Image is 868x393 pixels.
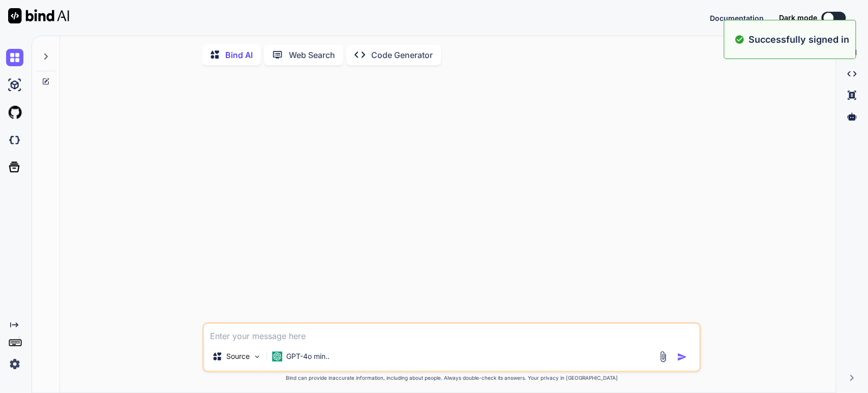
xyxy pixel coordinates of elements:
[286,351,330,361] p: GPT-4o min..
[710,14,764,22] span: Documentation
[6,355,23,373] img: settings
[710,13,764,23] button: Documentation
[657,351,669,362] img: attachment
[6,104,23,121] img: githubLight
[749,33,849,46] p: Successfully signed in
[8,8,69,23] img: Bind AI
[253,352,261,361] img: Pick Models
[371,49,433,61] p: Code Generator
[6,49,23,66] img: chat
[779,13,817,23] span: Dark mode
[6,76,23,94] img: ai-studio
[6,131,23,149] img: darkCloudIdeIcon
[734,33,744,46] img: alert
[225,49,253,61] p: Bind AI
[289,49,335,61] p: Web Search
[226,351,250,361] p: Source
[272,351,282,361] img: GPT-4o mini
[677,352,687,362] img: icon
[202,374,701,382] p: Bind can provide inaccurate information, including about people. Always double-check its answers....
